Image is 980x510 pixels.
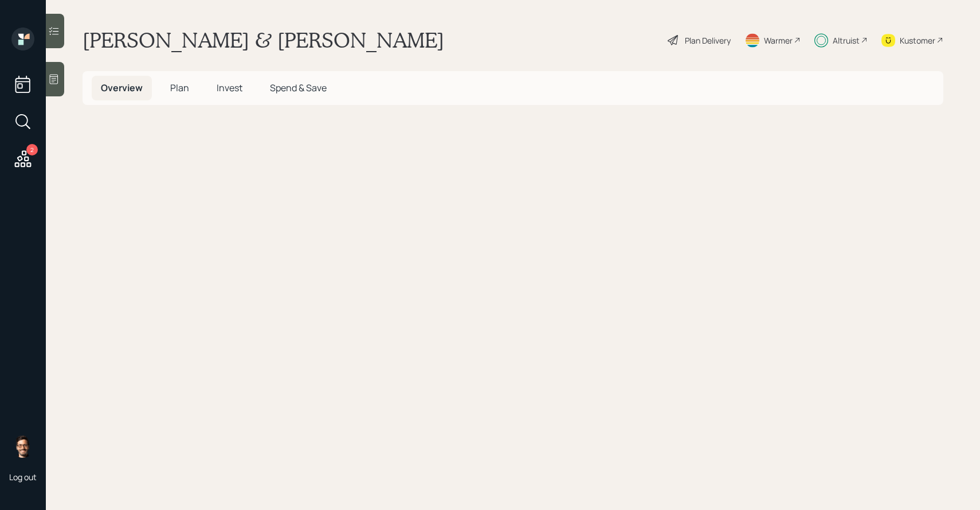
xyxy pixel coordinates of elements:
[83,28,444,53] h1: [PERSON_NAME] & [PERSON_NAME]
[900,34,935,46] div: Kustomer
[170,81,189,94] span: Plan
[101,81,143,94] span: Overview
[9,472,37,482] div: Log out
[217,81,242,94] span: Invest
[11,435,34,458] img: sami-boghos-headshot.png
[270,81,327,94] span: Spend & Save
[685,34,731,46] div: Plan Delivery
[833,34,860,46] div: Altruist
[764,34,793,46] div: Warmer
[26,144,38,155] div: 2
